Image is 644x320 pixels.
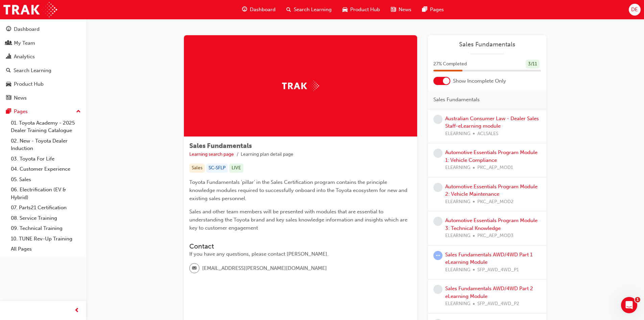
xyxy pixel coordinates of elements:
[229,164,243,173] div: LIVE
[385,3,417,17] a: news-iconNews
[350,6,380,14] span: Product Hub
[8,202,84,213] a: 07. Parts21 Certification
[14,67,51,74] div: Search Learning
[8,136,84,154] a: 02. New - Toyota Dealer Induction
[6,26,11,33] span: guage-icon
[526,60,540,69] div: 3 / 11
[477,164,513,172] span: PKC_AEP_MOD1
[8,154,84,164] a: 03. Toyota For Life
[6,68,11,74] span: search-icon
[8,244,84,254] a: All Pages
[282,81,319,91] img: Trak
[477,232,514,240] span: PKC_AEP_MOD3
[281,3,337,17] a: search-iconSearch Learning
[189,142,252,150] span: Sales Fundamentals
[433,115,443,124] span: learningRecordVerb_NONE-icon
[445,232,470,240] span: ELEARNING
[391,5,396,14] span: news-icon
[3,105,84,118] button: Pages
[14,39,35,47] div: My Team
[3,50,84,63] a: Analytics
[337,3,385,17] a: car-iconProduct Hub
[189,151,234,157] a: Learning search page
[14,80,44,88] div: Product Hub
[629,4,641,16] button: DE
[631,6,638,14] span: DE
[433,183,443,192] span: learningRecordVerb_NONE-icon
[477,266,519,274] span: SFP_AWD_4WD_P1
[430,6,444,14] span: Pages
[399,6,411,14] span: News
[3,78,84,90] a: Product Hub
[433,96,480,104] span: Sales Fundamentals
[189,250,412,258] div: If you have any questions, please contact [PERSON_NAME].
[189,179,409,201] span: Toyota Fundamentals 'pillar' in the Sales Certification program contains the principle knowledge ...
[8,223,84,234] a: 09. Technical Training
[445,252,532,265] a: Sales Fundamentals AWD/4WD Part 1 eLearning Module
[477,130,498,138] span: ACLSALES
[8,164,84,174] a: 04. Customer Experience
[445,184,538,197] a: Automotive Essentials Program Module 2: Vehicle Maintenance
[445,198,470,206] span: ELEARNING
[294,6,332,14] span: Search Learning
[8,174,84,185] a: 05. Sales
[433,41,541,48] a: Sales Fundamentals
[206,164,228,173] div: SC-SFLP
[14,25,40,33] div: Dashboard
[445,285,533,299] a: Sales Fundamentals AWD/4WD Part 2 eLearning Module
[477,300,519,308] span: SFP_AWD_4WD_P2
[14,53,35,61] div: Analytics
[422,5,427,14] span: pages-icon
[189,242,412,250] h3: Contact
[6,109,11,115] span: pages-icon
[6,95,11,101] span: news-icon
[202,264,327,272] span: [EMAIL_ADDRESS][PERSON_NAME][DOMAIN_NAME]
[433,149,443,158] span: learningRecordVerb_NONE-icon
[3,64,84,77] a: Search Learning
[433,251,443,260] span: learningRecordVerb_ATTEMPT-icon
[3,23,84,36] a: Dashboard
[445,300,470,308] span: ELEARNING
[3,92,84,104] a: News
[3,37,84,49] a: My Team
[6,40,11,46] span: people-icon
[433,285,443,294] span: learningRecordVerb_NONE-icon
[445,217,538,231] a: Automotive Essentials Program Module 3: Technical Knowledge
[242,5,247,14] span: guage-icon
[445,266,470,274] span: ELEARNING
[445,115,539,129] a: Australian Consumer Law - Dealer Sales Staff-eLearning module
[3,22,84,105] button: DashboardMy TeamAnalyticsSearch LearningProduct HubNews
[286,5,291,14] span: search-icon
[250,6,276,14] span: Dashboard
[241,151,293,158] li: Learning plan detail page
[8,213,84,223] a: 08. Service Training
[6,81,11,87] span: car-icon
[3,2,57,17] img: Trak
[433,60,467,68] span: 27 % Completed
[8,118,84,136] a: 01. Toyota Academy - 2025 Dealer Training Catalogue
[189,164,205,173] div: Sales
[6,54,11,60] span: chart-icon
[237,3,281,17] a: guage-iconDashboard
[445,130,470,138] span: ELEARNING
[8,185,84,202] a: 06. Electrification (EV & Hybrid)
[433,217,443,226] span: learningRecordVerb_NONE-icon
[621,297,637,313] iframe: Intercom live chat
[445,149,538,163] a: Automotive Essentials Program Module 1: Vehicle Compliance
[445,164,470,172] span: ELEARNING
[76,107,81,116] span: up-icon
[417,3,449,17] a: pages-iconPages
[189,209,409,231] span: Sales and other team members will be presented with modules that are essential to understanding t...
[14,94,27,102] div: News
[635,297,640,302] span: 1
[8,234,84,244] a: 10. TUNE Rev-Up Training
[14,108,28,115] div: Pages
[74,306,79,315] span: prev-icon
[477,198,514,206] span: PKC_AEP_MOD2
[192,264,197,273] span: email-icon
[342,5,348,14] span: car-icon
[453,77,506,85] span: Show Incomplete Only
